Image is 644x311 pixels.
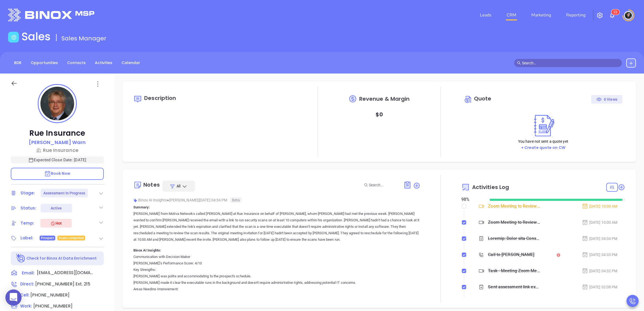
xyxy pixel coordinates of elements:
b: Binox AI Insights: [133,248,161,252]
img: svg%3e [133,198,137,202]
p: $ 0 [376,110,383,119]
div: Temp: [20,219,34,227]
a: Marketing [529,10,553,20]
a: Contacts [64,58,89,67]
span: Direct : [20,281,34,287]
p: You have not sent a quote yet [518,138,568,144]
div: [DATE] 10:00 AM [582,203,618,209]
span: [PHONE_NUMBER] [33,303,72,309]
img: profile-user [40,87,74,120]
a: Reporting [564,10,588,20]
p: Rue Insurance [11,128,104,138]
img: Create on CWSell [529,113,558,138]
span: Work: [20,303,32,309]
span: Quote [474,95,491,102]
img: iconSetting [597,12,603,19]
span: Sales Manager [61,34,106,43]
b: Summary: [133,205,150,209]
div: 98 % [461,196,483,203]
span: search [517,61,521,65]
span: Book Now [44,171,71,176]
img: Circle dollar [464,95,473,104]
div: Label: [20,234,33,242]
span: Activities Log [472,184,509,190]
span: Scans completed [59,235,84,241]
a: Activities [92,58,116,67]
a: + Create quote on CW [521,145,565,150]
div: Notes [143,182,160,187]
div: Zoom Meeting to Review Assessment - [PERSON_NAME] [488,218,540,226]
img: logo [8,9,94,21]
div: [DATE] 02:08 PM [582,284,618,290]
div: 0 Views [596,95,617,104]
span: Revenue & Margin [359,96,410,102]
a: Calendar [118,58,143,67]
img: Ai-Enrich-DaqCidB-.svg [16,254,26,263]
a: CRM [504,10,518,20]
div: [DATE] 04:34 PM [582,236,618,242]
span: 2 [615,10,617,14]
div: Assessment In Progress [43,189,85,197]
span: Cell : [20,292,29,298]
div: Sent assessment link expiring email. I called [PERSON_NAME] and no answer.&nbsp; [488,283,540,291]
span: Beta [230,197,242,203]
div: Hot [50,220,62,226]
div: Stage: [20,189,35,197]
span: Ext. 215 [74,281,90,287]
span: ● [167,198,169,202]
div: Active [51,204,62,212]
a: Opportunities [27,58,61,67]
a: Rue Insurance [11,146,104,154]
p: Expected Close Date: [DATE] [11,156,104,163]
a: BDR [11,58,25,67]
span: [PHONE_NUMBER] [30,292,70,298]
p: [PERSON_NAME] from Motiva Networks called [PERSON_NAME] at Rue Insurance on behalf of [PERSON_NAM... [133,211,420,243]
div: Loremip: Dolor sita Consec Adipisci elitse Doei te Inc Utlaboree do magnaa en Admini, veni Quis n... [488,235,540,243]
div: [DATE] 10:00 AM [582,219,618,225]
sup: 22 [611,9,619,15]
span: [EMAIL_ADDRESS][DOMAIN_NAME] [37,270,94,276]
h1: Sales [22,30,51,43]
span: All [176,183,181,189]
input: Search... [369,182,397,188]
p: Check for Binox AI Data Enrichment [26,256,97,261]
div: Task - Meeting Zoom Meeting to Review Assessment - [PERSON_NAME] [488,267,540,275]
div: [DATE] 04:33 PM [582,252,618,258]
span: Email: [22,270,34,277]
div: Binox AI Insights [PERSON_NAME] | [DATE] 04:34 PM [133,196,420,204]
img: user [624,11,633,20]
a: [PERSON_NAME] Warn [29,139,86,146]
span: 2 [614,10,615,14]
a: Leads [478,10,494,20]
input: Search… [522,60,619,66]
span: Description [144,94,176,102]
div: [DATE] 04:32 PM [582,268,618,274]
div: Call to [PERSON_NAME] [488,251,534,259]
button: + Create quote on CW [520,145,567,151]
span: [PHONE_NUMBER] [35,281,74,287]
p: [PERSON_NAME] Warn [29,139,86,146]
div: Zoom Meeting to Review Assessment - [PERSON_NAME] [488,202,540,210]
span: Prospect [41,235,54,241]
img: iconNotification [609,12,615,19]
div: Status: [20,204,36,212]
